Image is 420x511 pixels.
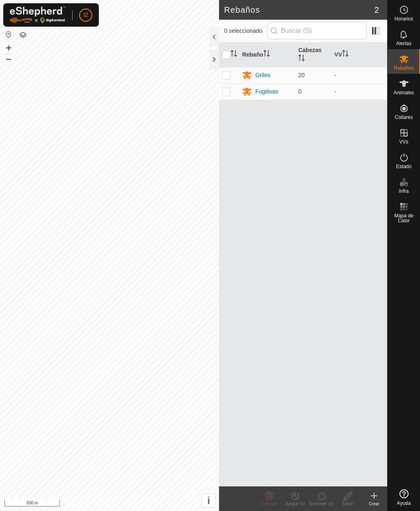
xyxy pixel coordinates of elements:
div: Fugitivas [255,87,278,96]
span: I2 [83,11,88,19]
a: Contáctenos [124,500,152,508]
div: Encender VV [308,501,335,507]
p-sorticon: Activar para ordenar [263,51,270,58]
span: Animales [394,90,414,95]
button: Restablecer Mapa [4,30,14,39]
span: 20 [298,72,305,78]
img: Logo Gallagher [10,7,66,23]
span: Alertas [396,41,411,46]
div: Editar [335,501,361,507]
span: 2 [374,4,379,16]
button: – [4,54,14,64]
span: Horarios [395,16,413,21]
span: VVs [399,139,408,144]
button: + [4,43,14,53]
span: Rebaños [394,66,413,71]
h2: Rebaños [224,5,374,15]
p-sorticon: Activar para ordenar [298,56,305,62]
th: Rebaño [239,43,295,67]
span: Infra [399,189,409,194]
span: Mapa de Calor [390,213,418,223]
p-sorticon: Activar para ordenar [231,51,237,58]
span: 0 seleccionado [224,27,267,35]
span: Estado [396,164,411,169]
a: Política de Privacidad [67,500,114,508]
div: Griles [255,71,270,80]
p-sorticon: Activar para ordenar [342,51,349,58]
input: Buscar (S) [267,22,367,39]
span: Ayuda [397,501,411,506]
a: Ayuda [388,486,420,509]
button: Capas del Mapa [18,30,28,40]
span: 0 [298,88,301,95]
span: Collares [395,115,413,120]
span: Eliminar [262,502,276,506]
td: - [331,83,387,100]
th: Cabezas [295,43,331,67]
span: i [208,495,210,506]
div: Apagar VV [282,501,308,507]
th: VV [331,43,387,67]
div: Crear [361,501,387,507]
td: - [331,67,387,83]
button: i [202,494,215,507]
